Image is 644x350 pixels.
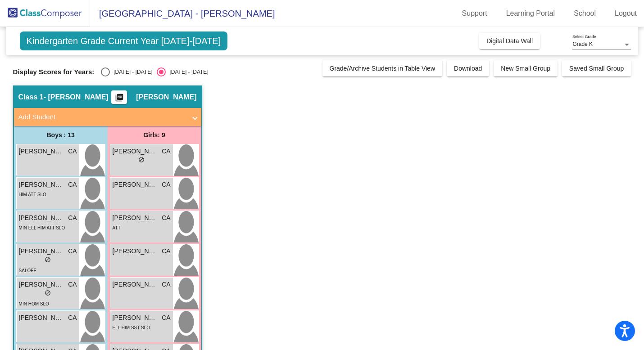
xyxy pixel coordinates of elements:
button: Download [447,60,489,76]
a: Support [455,6,494,21]
span: ELL HIM SST SLO [113,325,150,330]
span: CA [68,180,77,189]
mat-panel-title: Add Student [18,112,186,122]
div: Boys : 13 [14,126,108,144]
span: CA [68,313,77,323]
span: [PERSON_NAME] [19,280,64,289]
div: [DATE] - [DATE] [110,68,152,76]
span: CA [162,313,170,323]
span: do_not_disturb_alt [45,256,51,263]
span: - [PERSON_NAME] [44,93,109,102]
span: Kindergarten Grade Current Year [DATE]-[DATE] [20,31,228,50]
span: [PERSON_NAME] [113,313,158,323]
a: Logout [608,6,644,21]
span: CA [68,147,77,156]
span: SAI OFF [19,268,36,273]
span: ATT [113,225,121,230]
span: Grade K [572,41,593,47]
span: [PERSON_NAME] [113,213,158,223]
span: Class 1 [18,93,44,102]
a: School [567,6,603,21]
a: Learning Portal [499,6,562,21]
button: Grade/Archive Students in Table View [322,60,443,76]
span: New Small Group [501,65,550,72]
div: Girls: 9 [108,126,201,144]
span: [PERSON_NAME] [19,247,64,256]
span: CA [162,280,170,289]
span: CA [68,247,77,256]
span: do_not_disturb_alt [138,157,145,163]
span: Digital Data Wall [486,37,533,45]
span: CA [162,247,170,256]
button: Saved Small Group [562,60,631,76]
mat-icon: picture_as_pdf [114,93,125,106]
span: [PERSON_NAME] [113,180,158,189]
span: MIN HOM SLO [19,301,49,306]
span: do_not_disturb_alt [45,290,51,296]
span: CA [68,213,77,223]
button: New Small Group [494,60,558,76]
span: [PERSON_NAME] [19,213,64,223]
span: [PERSON_NAME] [19,147,64,156]
span: [PERSON_NAME] [19,313,64,323]
mat-radio-group: Select an option [101,67,208,76]
span: Display Scores for Years: [13,68,95,76]
span: CA [162,147,170,156]
button: Digital Data Wall [479,33,540,49]
span: HIM ATT SLO [19,192,46,197]
span: Grade/Archive Students in Table View [330,65,435,72]
span: [PERSON_NAME] [136,93,196,102]
mat-expansion-panel-header: Add Student [14,108,201,126]
span: Saved Small Group [569,65,624,72]
button: Print Students Details [111,90,127,104]
span: [PERSON_NAME] [113,280,158,289]
div: [DATE] - [DATE] [166,68,208,76]
span: [PERSON_NAME] [19,180,64,189]
span: [GEOGRAPHIC_DATA] - [PERSON_NAME] [90,6,275,21]
span: CA [162,180,170,189]
span: [PERSON_NAME] [113,147,158,156]
span: [PERSON_NAME] [113,247,158,256]
span: CA [68,280,77,289]
span: Download [454,65,482,72]
span: MIN ELL HIM ATT SLO [19,225,65,230]
span: CA [162,213,170,223]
